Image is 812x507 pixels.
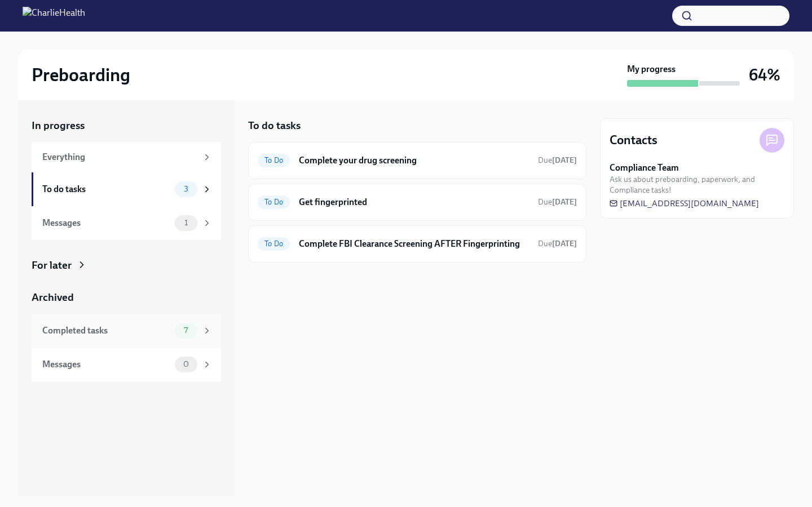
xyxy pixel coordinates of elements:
[610,162,679,174] strong: Compliance Team
[627,63,676,75] strong: My progress
[177,326,195,335] span: 7
[42,217,170,229] div: Messages
[178,219,195,227] span: 1
[299,238,529,250] h6: Complete FBI Clearance Screening AFTER Fingerprinting
[32,64,130,86] h2: Preboarding
[749,65,780,85] h3: 64%
[32,118,221,133] a: In progress
[42,151,197,163] div: Everything
[538,197,577,207] span: September 22nd, 2025 08:00
[610,198,759,209] a: [EMAIL_ADDRESS][DOMAIN_NAME]
[177,185,195,193] span: 3
[32,172,221,206] a: To do tasks3
[258,156,290,164] span: To Do
[32,206,221,240] a: Messages1
[610,132,657,149] h4: Contacts
[176,360,196,368] span: 0
[42,324,170,337] div: Completed tasks
[32,258,72,273] div: For later
[32,348,221,381] a: Messages0
[42,183,170,195] div: To do tasks
[552,239,577,248] strong: [DATE]
[32,314,221,348] a: Completed tasks7
[258,152,577,170] a: To DoComplete your drug screeningDue[DATE]
[32,290,221,305] a: Archived
[538,197,577,207] span: Due
[538,155,577,166] span: September 22nd, 2025 08:00
[552,197,577,207] strong: [DATE]
[538,238,577,249] span: September 25th, 2025 08:00
[538,155,577,165] span: Due
[299,154,529,167] h6: Complete your drug screening
[258,235,577,253] a: To DoComplete FBI Clearance Screening AFTER FingerprintingDue[DATE]
[610,174,784,195] span: Ask us about preboarding, paperwork, and Compliance tasks!
[299,196,529,208] h6: Get fingerprinted
[32,142,221,172] a: Everything
[248,118,301,133] h5: To do tasks
[42,358,170,371] div: Messages
[258,193,577,211] a: To DoGet fingerprintedDue[DATE]
[538,239,577,248] span: Due
[552,155,577,165] strong: [DATE]
[23,7,85,25] img: CharlieHealth
[32,258,221,273] a: For later
[258,239,290,248] span: To Do
[258,198,290,206] span: To Do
